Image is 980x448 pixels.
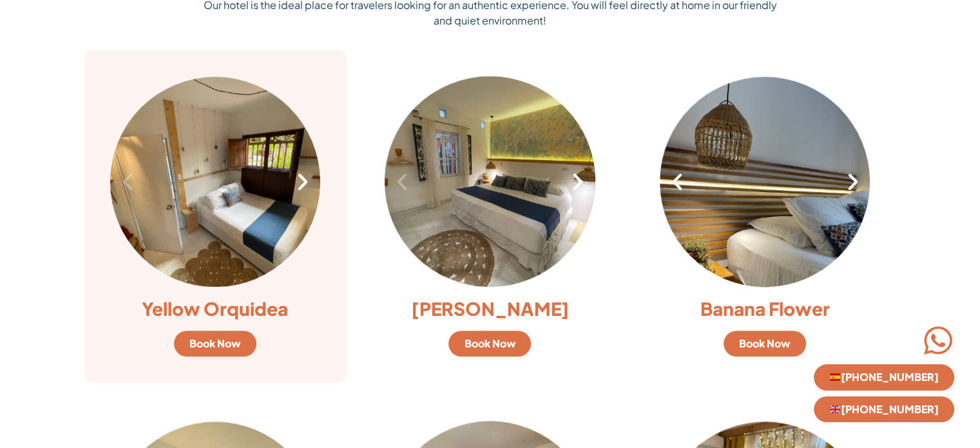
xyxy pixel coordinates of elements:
[464,338,515,349] span: Book Now
[814,396,954,422] a: 🇬🇧[PHONE_NUMBER]
[660,76,870,287] div: 1 / 7
[660,300,870,318] h3: Banana Flower
[385,76,595,287] div: 1 / 7
[385,300,595,318] h3: [PERSON_NAME]
[117,171,139,193] div: Previous slide
[567,171,589,193] div: Next slide
[292,171,314,193] div: Next slide
[110,76,321,287] div: 1 / 8
[830,404,840,414] img: 🇬🇧
[724,331,806,356] a: Book Now
[448,331,531,356] a: Book Now
[391,171,413,193] div: Previous slide
[814,364,954,390] a: 🇪🇸[PHONE_NUMBER]
[829,404,939,414] span: [PHONE_NUMBER]
[841,171,863,193] div: Next slide
[739,338,791,349] span: Book Now
[666,171,688,193] div: Previous slide
[189,338,241,349] span: Book Now
[174,331,256,356] a: Book Now
[829,372,939,382] span: [PHONE_NUMBER]
[830,372,840,382] img: 🇪🇸
[110,300,321,318] h3: Yellow Orquidea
